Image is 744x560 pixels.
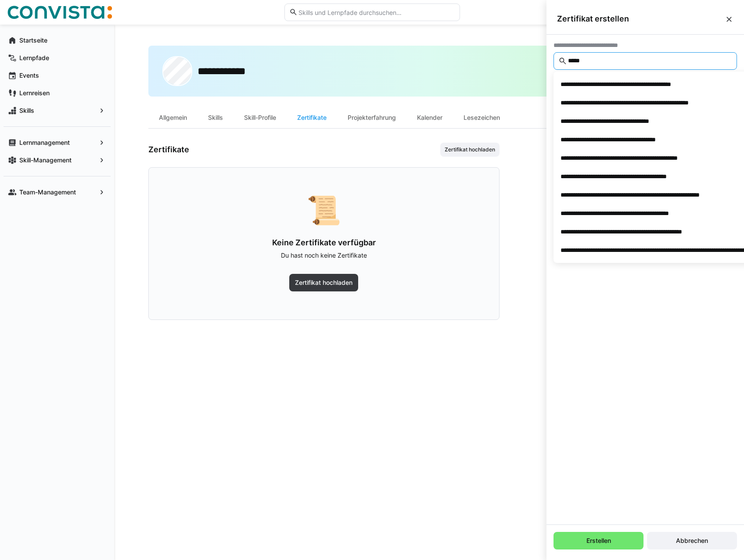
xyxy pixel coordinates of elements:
div: Kalender [406,107,453,128]
div: Skill-Profile [234,107,287,128]
div: 📜 [177,196,471,224]
div: Skills [198,107,234,128]
button: Erstellen [554,532,643,549]
div: Zertifikate [287,107,337,128]
span: Zertifikat hochladen [294,278,354,287]
h3: Zertifikate [148,145,189,154]
div: Allgemein [148,107,198,128]
span: Zertifikat hochladen [444,146,496,153]
span: Erstellen [585,536,612,545]
h3: Keine Zertifikate verfügbar [177,238,471,248]
span: Abbrechen [675,536,709,545]
input: Skills und Lernpfade durchsuchen… [298,8,455,16]
span: Zertifikat erstellen [557,14,725,24]
button: Zertifikat hochladen [440,143,500,157]
button: Zertifikat hochladen [289,274,358,291]
button: Abbrechen [647,532,737,549]
div: Projekterfahrung [337,107,406,128]
div: Lesezeichen [453,107,510,128]
p: Du hast noch keine Zertifikate [177,251,471,260]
